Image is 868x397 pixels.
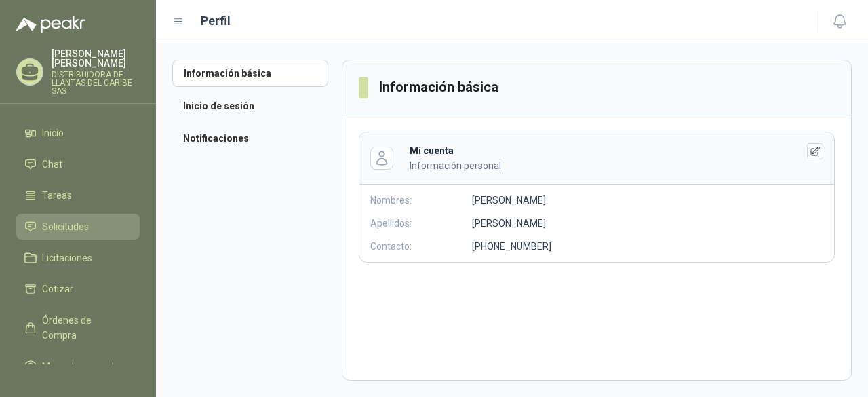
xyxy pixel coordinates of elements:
span: Tareas [42,188,72,203]
b: Mi cuenta [410,145,454,156]
span: Órdenes de Compra [42,313,127,343]
span: Licitaciones [42,250,92,265]
p: Apellidos: [370,216,472,231]
a: Notificaciones [172,125,328,152]
span: Inicio [42,126,64,140]
p: Nombres: [370,193,472,208]
h1: Perfil [201,12,231,31]
a: Solicitudes [16,214,140,240]
img: Logo peakr [16,16,85,33]
p: [PERSON_NAME] [472,193,546,208]
p: [PHONE_NUMBER] [472,239,551,254]
a: Órdenes de Compra [16,307,140,348]
a: Inicio de sesión [172,92,328,119]
a: Tareas [16,183,140,208]
a: Licitaciones [16,245,140,271]
h3: Información básica [379,77,500,98]
a: Información básica [172,60,328,87]
a: Chat [16,151,140,177]
a: Inicio [16,120,140,146]
a: Cotizar [16,276,140,302]
span: Cotizar [42,282,73,297]
p: DISTRIBUIDORA DE LLANTAS DEL CARIBE SAS [52,71,140,95]
span: Chat [42,157,62,172]
p: [PERSON_NAME] [472,216,546,231]
p: Contacto: [370,239,472,254]
a: Manuales y ayuda [16,354,140,379]
span: Solicitudes [42,219,89,234]
span: Manuales y ayuda [42,359,119,374]
p: Información personal [410,158,776,173]
p: [PERSON_NAME] [PERSON_NAME] [52,49,140,68]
